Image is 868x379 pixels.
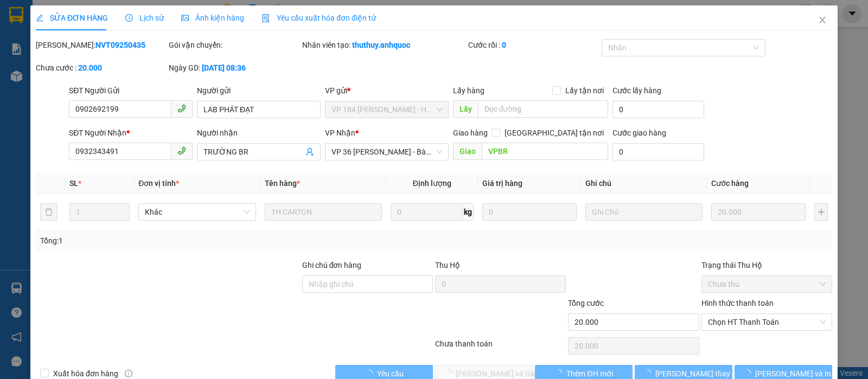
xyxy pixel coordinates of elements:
[9,10,26,22] span: Gửi:
[435,261,460,269] span: Thu Hộ
[36,14,108,22] span: SỬA ĐƠN HÀNG
[69,127,193,139] div: SĐT Người Nhận
[581,173,707,194] th: Ghi chú
[502,41,506,49] b: 0
[104,48,191,61] div: A.CHÂU
[612,143,704,160] input: Cước giao hàng
[434,338,567,357] div: Chưa thanh toán
[325,129,355,137] span: VP Nhận
[743,369,755,377] span: loading
[708,276,826,292] span: Chưa thu
[36,14,43,22] span: edit
[169,39,299,51] div: Gói vận chuyển:
[104,10,130,22] span: Nhận:
[125,14,164,22] span: Lịch sử
[197,127,321,139] div: Người nhận
[331,144,442,160] span: VP 36 Lê Thành Duy - Bà Rịa
[612,86,661,95] label: Cước lấy hàng
[453,100,478,118] span: Lấy
[302,275,433,293] input: Ghi chú đơn hàng
[95,41,145,49] b: NVT09250435
[331,101,442,118] span: VP 184 Nguyễn Văn Trỗi - HCM
[40,235,336,247] div: Tổng: 1
[181,14,189,22] span: picture
[711,203,806,221] input: 0
[197,85,321,97] div: Người gửi
[36,39,167,51] div: [PERSON_NAME]:
[500,127,608,139] span: [GEOGRAPHIC_DATA] tận nơi
[482,179,522,188] span: Giá trị hàng
[119,76,175,95] span: VP NVT
[104,61,191,76] div: 0979377937
[305,147,314,156] span: user-add
[138,179,179,188] span: Đơn vị tính
[482,203,577,221] input: 0
[145,204,249,220] span: Khác
[125,370,132,377] span: info-circle
[701,299,774,307] label: Hình thức thanh toán
[453,129,488,137] span: Giao hàng
[325,85,449,97] div: VP gửi
[453,143,482,160] span: Giao
[265,203,382,221] input: VD: Bàn, Ghế
[181,14,244,22] span: Ảnh kiện hàng
[69,85,193,97] div: SĐT Người Gửi
[708,314,826,330] span: Chọn HT Thanh Toán
[585,203,703,221] input: Ghi Chú
[169,62,299,74] div: Ngày GD:
[125,14,133,22] span: clock-circle
[482,143,609,160] input: Dọc đường
[302,261,362,269] label: Ghi chú đơn hàng
[554,369,566,377] span: loading
[643,369,655,377] span: loading
[814,203,828,221] button: plus
[261,14,376,22] span: Yêu cầu xuất hóa đơn điện tử
[265,179,300,188] span: Tên hàng
[261,14,270,23] img: icon
[478,100,609,118] input: Dọc đường
[40,203,58,221] button: delete
[104,9,191,48] div: VP 184 [PERSON_NAME] - HCM
[711,179,749,188] span: Cước hàng
[561,85,608,97] span: Lấy tận nơi
[69,179,78,188] span: SL
[453,86,484,95] span: Lấy hàng
[177,146,186,155] span: phone
[78,63,102,72] b: 20.000
[818,16,827,24] span: close
[701,259,832,271] div: Trạng thái Thu Hộ
[9,61,96,76] div: 0343427277
[302,39,467,51] div: Nhân viên tạo:
[9,9,96,48] div: VP 36 [PERSON_NAME] - Bà Rịa
[365,369,377,377] span: loading
[807,5,838,36] button: Close
[9,48,96,61] div: C DÂN
[612,101,704,118] input: Cước lấy hàng
[202,63,246,72] b: [DATE] 08:36
[36,62,167,74] div: Chưa cước :
[468,39,599,51] div: Cước rồi :
[568,299,604,307] span: Tổng cước
[352,41,410,49] b: thuthuy.anhquoc
[413,179,451,188] span: Định lượng
[463,203,474,221] span: kg
[177,104,186,113] span: phone
[612,129,666,137] label: Cước giao hàng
